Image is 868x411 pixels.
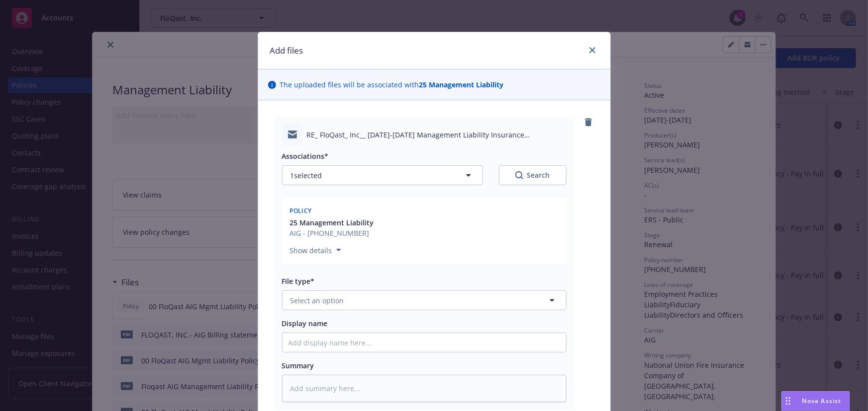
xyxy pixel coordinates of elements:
input: Add display name here... [283,333,566,352]
span: Summary [282,361,314,370]
span: Nova Assist [802,397,842,405]
div: Drag to move [782,392,794,411]
span: Select an option [290,295,344,306]
span: Display name [282,319,328,328]
button: Select an option [282,290,567,310]
button: Nova Assist [781,391,850,411]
